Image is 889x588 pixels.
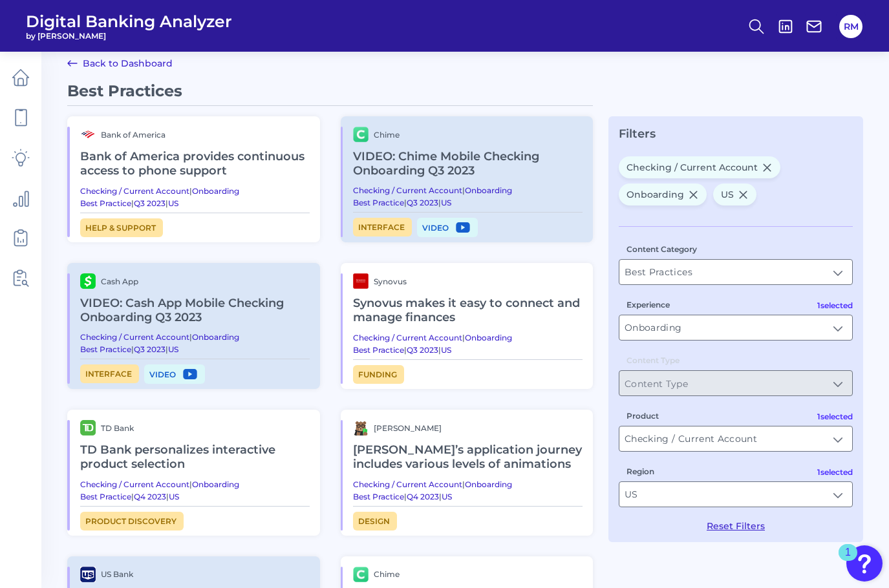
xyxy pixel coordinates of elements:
[846,545,883,582] button: Open Resource Center, 1 new notification
[462,185,465,195] span: |
[80,420,310,436] a: brand logoTD Bank
[353,198,404,207] a: Best Practice
[407,345,438,355] a: Q3 2023
[441,345,451,355] a: US
[441,198,451,207] a: US
[80,273,96,289] img: brand logo
[80,567,96,582] img: brand logo
[619,371,852,395] input: Content Type
[80,289,310,332] h2: VIDEO: Cash App Mobile Checking Onboarding Q3 2023
[404,492,407,501] span: |
[353,420,369,436] img: brand logo
[80,420,96,436] img: brand logo
[404,198,407,207] span: |
[144,364,205,384] a: Video
[353,127,583,142] a: brand logoChime
[353,142,583,185] h2: VIDEO: Chime Mobile Checking Onboarding Q3 2023
[80,218,163,237] a: Help & Support
[627,411,659,421] label: Product
[26,31,232,41] span: by [PERSON_NAME]
[80,567,310,582] a: brand logoUS Bank
[353,127,369,142] img: brand logo
[80,332,189,342] a: Checking / Current Account
[713,184,756,205] span: US
[353,185,462,195] a: Checking / Current Account
[353,420,583,436] a: brand logo[PERSON_NAME]
[374,423,442,433] span: [PERSON_NAME]
[442,492,452,501] a: US
[627,355,680,365] label: Content Type
[192,332,239,342] a: Onboarding
[131,344,134,354] span: |
[353,273,583,289] a: brand logoSynovus
[353,345,404,355] a: Best Practice
[438,198,441,207] span: |
[353,365,404,384] span: Funding
[374,277,407,286] span: Synovus
[166,198,168,208] span: |
[80,344,131,354] a: Best Practice
[80,479,189,489] a: Checking / Current Account
[67,56,173,71] a: Back to Dashboard
[101,130,166,140] span: Bank of America
[189,332,192,342] span: |
[374,569,400,579] span: Chime
[80,512,184,530] a: Product discovery
[189,479,192,489] span: |
[80,436,310,479] h2: TD Bank personalizes interactive product selection
[465,185,512,195] a: Onboarding
[353,479,462,489] a: Checking / Current Account
[353,567,583,582] a: brand logoChime
[80,198,131,208] a: Best Practice
[417,218,478,237] a: Video
[707,520,765,532] button: Reset Filters
[619,127,656,141] span: Filters
[839,15,862,38] button: RM
[80,492,131,501] a: Best Practice
[80,127,96,142] img: brand logo
[134,344,166,354] a: Q3 2023
[619,156,780,178] span: Checking / Current Account
[80,142,310,185] h2: Bank of America provides continuous access to phone support
[627,467,654,476] label: Region
[465,479,512,489] a: Onboarding
[101,423,134,433] span: TD Bank
[166,344,168,354] span: |
[439,492,442,501] span: |
[353,333,462,342] a: Checking / Current Account
[627,244,697,254] label: Content Category
[169,492,179,501] a: US
[438,345,441,355] span: |
[374,130,400,140] span: Chime
[189,186,192,196] span: |
[168,198,178,208] a: US
[353,289,583,332] h2: Synovus makes it easy to connect and manage finances
[627,300,670,310] label: Experience
[353,273,369,289] img: brand logo
[407,492,439,501] a: Q4 2023
[462,479,465,489] span: |
[134,198,166,208] a: Q3 2023
[26,12,232,31] span: Digital Banking Analyzer
[80,127,310,142] a: brand logoBank of America
[168,344,178,354] a: US
[131,492,134,501] span: |
[101,277,138,286] span: Cash App
[80,273,310,289] a: brand logoCash App
[131,198,134,208] span: |
[407,198,438,207] a: Q3 2023
[619,184,707,205] span: Onboarding
[192,186,239,196] a: Onboarding
[353,512,397,530] a: Design
[353,567,369,582] img: brand logo
[462,333,465,342] span: |
[353,218,412,236] a: Interface
[80,186,189,196] a: Checking / Current Account
[353,492,404,501] a: Best Practice
[845,552,851,569] div: 1
[80,364,139,383] a: Interface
